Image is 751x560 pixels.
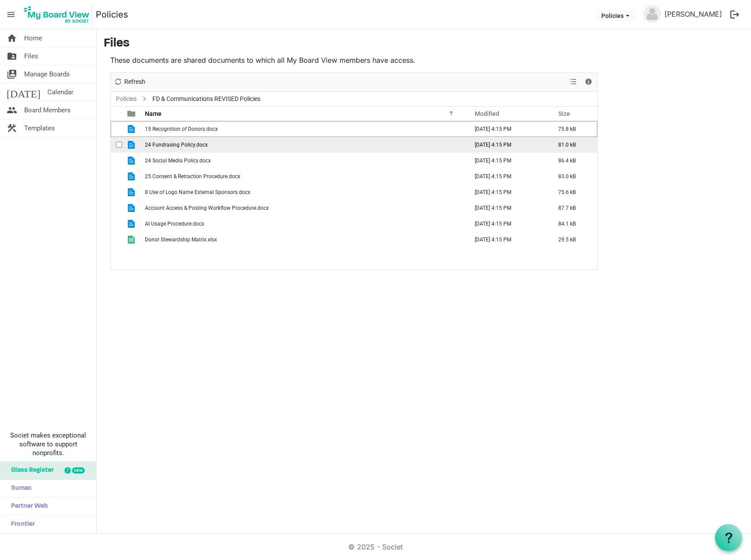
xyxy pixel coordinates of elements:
td: checkbox [111,153,122,169]
div: Details [581,73,596,91]
button: logout [726,5,744,24]
span: Board Members [24,101,71,119]
td: October 06, 2025 4:15 PM column header Modified [466,200,549,216]
td: 75.8 kB is template cell column header Size [549,121,597,137]
td: 83.0 kB is template cell column header Size [549,169,597,184]
td: checkbox [111,232,122,248]
span: people [7,101,17,119]
td: 24 Social Media Policy.docx is template cell column header Name [142,153,466,169]
span: Modified [475,110,499,117]
td: is template cell column header type [122,121,142,137]
td: October 06, 2025 4:15 PM column header Modified [466,121,549,137]
a: Policies [114,93,138,104]
div: Refresh [111,73,148,91]
td: 25 Consent & Retraction Procedure.docx is template cell column header Name [142,169,466,184]
span: Societ makes exceptional software to support nonprofits. [4,431,92,457]
span: Account Access & Posting Workflow Procedure.docx [145,205,269,211]
td: October 06, 2025 4:15 PM column header Modified [466,184,549,200]
td: checkbox [111,184,122,200]
a: [PERSON_NAME] [661,5,726,23]
td: checkbox [111,137,122,153]
span: Templates [24,119,55,137]
button: Policies dropdownbutton [596,9,635,22]
span: [DATE] [7,83,40,101]
td: AI Usage Procedure.docx is template cell column header Name [142,216,466,232]
td: October 06, 2025 4:15 PM column header Modified [466,169,549,184]
span: FD & Communications REVISED Policies [151,93,262,104]
span: folder_shared [7,47,17,65]
span: Sumac [7,480,32,497]
td: is template cell column header type [122,232,142,248]
div: new [72,467,85,474]
span: Manage Boards [24,65,70,83]
a: © 2025 - Societ [348,542,403,551]
span: Partner Web [7,498,48,515]
td: 87.7 kB is template cell column header Size [549,200,597,216]
td: October 06, 2025 4:15 PM column header Modified [466,232,549,248]
td: checkbox [111,216,122,232]
span: construction [7,119,17,137]
span: 25 Consent & Retraction Procedure.docx [145,173,240,179]
td: 15 Recognition of Donors.docx is template cell column header Name [142,121,466,137]
td: 75.6 kB is template cell column header Size [549,184,597,200]
td: Account Access & Posting Workflow Procedure.docx is template cell column header Name [142,200,466,216]
td: 8 Use of Logo Name External Sponsors.docx is template cell column header Name [142,184,466,200]
span: Size [558,110,570,117]
td: October 06, 2025 4:15 PM column header Modified [466,137,549,153]
img: My Board View Logo [22,4,92,25]
button: View dropdownbutton [568,76,578,87]
td: 24 Fundrasing Policy.docx is template cell column header Name [142,137,466,153]
td: is template cell column header type [122,137,142,153]
h3: Files [104,36,744,51]
td: is template cell column header type [122,200,142,216]
td: is template cell column header type [122,169,142,184]
span: Files [24,47,38,65]
img: no-profile-picture.svg [643,5,661,23]
div: View [566,73,581,91]
button: Refresh [112,76,147,87]
a: Policies [96,6,128,23]
span: AI Usage Procedure.docx [145,221,204,227]
td: 81.0 kB is template cell column header Size [549,137,597,153]
td: is template cell column header type [122,216,142,232]
span: home [7,29,17,47]
td: checkbox [111,200,122,216]
button: Details [583,76,595,87]
td: checkbox [111,121,122,137]
span: Glass Register [7,462,54,479]
td: October 06, 2025 4:15 PM column header Modified [466,153,549,169]
td: 86.4 kB is template cell column header Size [549,153,597,169]
span: menu [3,6,19,23]
a: My Board View Logo [22,4,96,25]
td: Donor Stewardship Matrix.xlsx is template cell column header Name [142,232,466,248]
span: Home [24,29,42,47]
span: 15 Recognition of Donors.docx [145,126,218,132]
span: Calendar [47,83,73,101]
td: checkbox [111,169,122,184]
span: switch_account [7,65,17,83]
td: October 06, 2025 4:15 PM column header Modified [466,216,549,232]
td: 29.5 kB is template cell column header Size [549,232,597,248]
span: 24 Social Media Policy.docx [145,158,211,164]
span: Frontier [7,516,35,533]
td: is template cell column header type [122,184,142,200]
td: is template cell column header type [122,153,142,169]
p: These documents are shared documents to which all My Board View members have access. [110,55,598,65]
span: Name [145,110,162,117]
span: 24 Fundrasing Policy.docx [145,142,208,148]
span: Donor Stewardship Matrix.xlsx [145,237,217,243]
span: 8 Use of Logo Name External Sponsors.docx [145,189,250,195]
span: Refresh [123,76,146,87]
td: 84.1 kB is template cell column header Size [549,216,597,232]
